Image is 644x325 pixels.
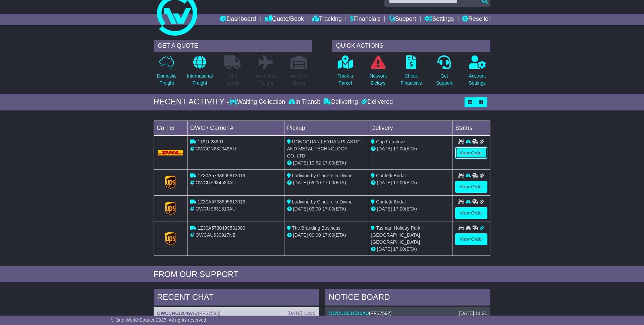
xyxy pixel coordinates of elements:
[287,159,366,167] div: - (ETA)
[371,179,449,186] div: (ETA)
[287,179,366,186] div: - (ETA)
[198,225,245,231] span: 1Z30A5730499531989
[329,311,487,316] div: ( )
[393,206,405,212] span: 17:00
[157,311,315,316] div: ( )
[292,225,340,231] span: The Branding Business
[337,73,353,87] p: Track a Parcel
[377,246,392,252] span: [DATE]
[196,206,236,212] span: OWCUS631510AU
[322,232,334,238] span: 17:00
[157,73,176,87] p: Domestic Freight
[309,180,321,185] span: 09:00
[377,146,392,151] span: [DATE]
[290,73,308,87] p: Air / Sea Depot
[158,150,183,155] img: DHL.png
[360,98,393,106] div: Delivered
[284,121,368,135] td: Pickup
[322,206,334,212] span: 17:00
[369,55,387,90] a: NetworkDelays
[329,311,369,316] a: OWCUS631510AU
[187,121,284,135] td: OWC / Carrier #
[455,147,487,159] a: View Order
[154,97,229,107] div: RECENT ACTIVITY -
[309,206,321,212] span: 09:00
[220,14,256,25] a: Dashboard
[469,55,486,90] a: AccountSettings
[157,311,198,316] a: OWCCN632049AU
[199,311,219,316] span: PFS7593
[376,139,405,144] span: Cap Furniture
[196,180,236,185] span: OWCUS634580AU
[157,55,177,90] a: DomesticFreight
[393,180,405,185] span: 17:00
[368,121,452,135] td: Delivery
[376,199,406,204] span: Confetti Bridal
[469,73,486,87] p: Account Settings
[287,311,315,316] div: [DATE] 13:26
[187,73,213,87] p: International Freight
[224,73,241,87] p: Full Loads
[293,206,308,212] span: [DATE]
[287,139,361,158] span: DONGGUAN LEYUAN PLASTIC AND METAL TECHNOLOGY CO.,LTD
[293,160,308,166] span: [DATE]
[452,121,490,135] td: Status
[322,180,334,185] span: 17:00
[292,199,353,204] span: Ladivine by Cinderella Divine
[459,311,487,316] div: [DATE] 11:21
[322,98,360,106] div: Delivering
[325,289,490,307] div: NOTICE BOARD
[377,180,392,185] span: [DATE]
[389,14,416,25] a: Support
[370,73,387,87] p: Network Delays
[198,139,224,144] span: 1191623801
[393,146,405,151] span: 17:00
[165,176,176,189] img: GetCarrierServiceLogo
[400,55,422,90] a: CheckFinancials
[293,232,308,238] span: [DATE]
[165,202,176,215] img: GetCarrierServiceLogo
[377,206,392,212] span: [DATE]
[309,160,321,166] span: 10:52
[287,98,322,106] div: In Transit
[436,73,452,87] p: Get Support
[332,40,490,52] div: QUICK ACTIONS
[393,246,405,252] span: 17:00
[186,55,213,90] a: InternationalFreight
[287,232,366,239] div: - (ETA)
[165,232,176,245] img: GetCarrierServiceLogo
[198,199,245,204] span: 1Z30A5738695813019
[293,180,308,185] span: [DATE]
[371,145,449,152] div: (ETA)
[196,146,236,151] span: OWCCN632049AU
[337,55,353,90] a: Track aParcel
[371,205,449,213] div: (ETA)
[292,173,353,178] span: Ladivine by Cinderella Divine
[455,233,487,245] a: View Order
[309,232,321,238] span: 09:00
[455,181,487,193] a: View Order
[401,73,422,87] p: Check Financials
[424,14,454,25] a: Settings
[198,173,245,178] span: 1Z30A5738695813019
[371,311,390,316] span: PFS7592
[154,121,187,135] td: Carrier
[287,205,366,213] div: - (ETA)
[350,14,381,25] a: Financials
[111,317,208,323] span: © One World Courier 2025. All rights reserved.
[436,55,453,90] a: GetSupport
[154,40,312,52] div: GET A QUOTE
[455,207,487,219] a: View Order
[256,73,276,87] p: Air & Sea Freight
[376,173,406,178] span: Confetti Bridal
[154,289,319,307] div: RECENT CHAT
[264,14,304,25] a: Quote/Book
[312,14,342,25] a: Tracking
[371,246,449,253] div: (ETA)
[229,98,287,106] div: Waiting Collection
[196,232,235,238] span: OWCAU630917NZ
[154,270,490,279] div: FROM OUR SUPPORT
[322,160,334,166] span: 17:00
[371,225,423,245] span: Tasman Holiday Park - [GEOGRAPHIC_DATA] [GEOGRAPHIC_DATA]
[462,14,490,25] a: Reseller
